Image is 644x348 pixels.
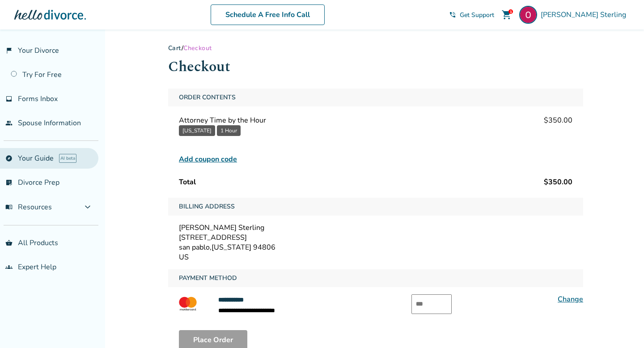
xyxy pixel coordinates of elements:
span: people [5,119,13,127]
span: [PERSON_NAME] Sterling [541,10,630,20]
span: $350.00 [544,177,572,187]
span: explore [5,155,13,162]
span: Resources [5,202,52,212]
span: groups [5,263,13,271]
a: Cart [168,44,182,52]
div: [STREET_ADDRESS] [179,233,572,242]
a: phone_in_talkGet Support [449,11,494,19]
a: Change [558,294,583,304]
span: Forms Inbox [18,94,58,104]
span: Get Support [460,11,494,19]
iframe: Chat Widget [599,305,644,348]
span: menu_book [5,204,13,211]
button: 1 Hour [217,125,241,136]
span: Payment Method [175,269,241,287]
span: inbox [5,95,13,102]
span: Attorney Time by the Hour [179,115,266,125]
span: phone_in_talk [449,11,456,18]
button: [US_STATE] [179,125,215,136]
span: Add coupon code [179,154,237,165]
span: AI beta [59,154,76,163]
span: flag_2 [5,47,13,54]
span: shopping_cart [501,9,512,20]
img: MASTERCARD [168,294,208,313]
div: US [179,252,572,262]
span: Total [179,177,196,187]
img: Olivia Sterling [519,6,537,24]
span: Checkout [183,44,212,52]
div: [PERSON_NAME] Sterling [179,223,572,233]
div: / [168,44,583,52]
h1: Checkout [168,56,583,78]
span: shopping_basket [5,239,13,246]
span: $350.00 [544,115,572,125]
a: Schedule A Free Info Call [211,4,325,25]
span: Billing Address [175,198,238,216]
span: Order Contents [175,89,239,106]
div: san pablo , [US_STATE] 94806 [179,242,572,252]
span: expand_more [82,202,93,212]
span: list_alt_check [5,179,13,186]
div: 1 [508,9,513,14]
